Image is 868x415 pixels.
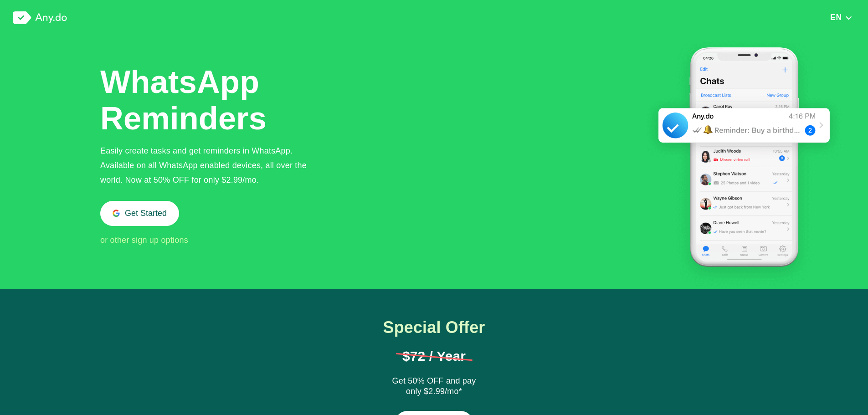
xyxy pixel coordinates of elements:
img: down [845,15,853,21]
img: logo [13,11,67,24]
button: Get Started [100,201,179,226]
h1: Special Offer [363,318,505,337]
span: EN [830,13,842,22]
h1: $72 / Year [396,349,473,363]
div: Get 50% OFF and pay only $2.99/mo* [389,376,480,398]
img: WhatsApp Tasks & Reminders [646,36,842,289]
div: Easily create tasks and get reminders in WhatsApp. Available on all WhatsApp enabled devices, all... [100,143,322,187]
span: or other sign up options [100,236,188,245]
button: EN [827,12,855,22]
h1: WhatsApp Reminders [100,64,269,137]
